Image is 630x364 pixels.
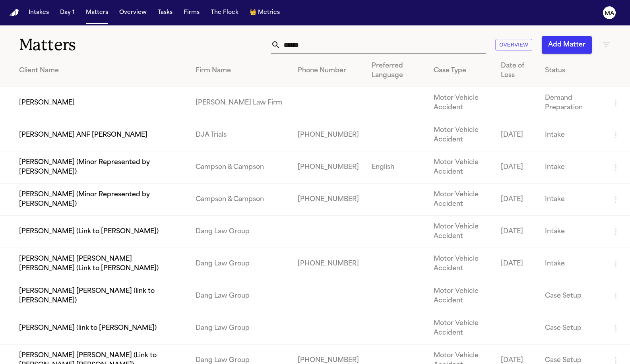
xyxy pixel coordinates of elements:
td: Motor Vehicle Accident [427,216,494,248]
td: Intake [539,184,605,216]
button: Add Matter [542,36,592,54]
button: crownMetrics [246,6,283,20]
button: Overview [116,6,150,20]
td: Motor Vehicle Accident [427,87,494,119]
td: Intake [539,248,605,280]
button: The Flock [207,6,242,20]
td: Dang Law Group [189,312,291,345]
td: Intake [539,216,605,248]
td: [PHONE_NUMBER] [291,151,365,184]
td: [PERSON_NAME] Law Firm [189,87,291,119]
button: Matters [83,6,111,20]
td: Dang Law Group [189,216,291,248]
div: Date of Loss [501,61,532,80]
div: Client Name [19,66,183,76]
td: [DATE] [494,248,539,280]
button: Day 1 [57,6,78,20]
td: Demand Preparation [539,87,605,119]
td: Dang Law Group [189,248,291,280]
td: [DATE] [494,184,539,216]
td: [PHONE_NUMBER] [291,119,365,151]
td: [DATE] [494,216,539,248]
td: [PHONE_NUMBER] [291,248,365,280]
td: [DATE] [494,151,539,184]
button: Firms [180,6,203,20]
td: Motor Vehicle Accident [427,184,494,216]
td: Motor Vehicle Accident [427,248,494,280]
td: English [365,151,427,184]
td: Motor Vehicle Accident [427,151,494,184]
td: [PHONE_NUMBER] [291,184,365,216]
td: Motor Vehicle Accident [427,280,494,312]
div: Case Type [434,66,488,76]
td: Case Setup [539,280,605,312]
button: Tasks [155,6,176,20]
td: Dang Law Group [189,280,291,312]
span: Metrics [258,9,280,17]
h1: Matters [19,35,186,55]
img: Finch Logo [10,9,19,17]
button: Intakes [25,6,52,20]
div: Firm Name [196,66,285,76]
td: Motor Vehicle Accident [427,312,494,345]
td: Intake [539,151,605,184]
td: [DATE] [494,119,539,151]
td: Intake [539,119,605,151]
div: Preferred Language [372,61,421,80]
td: Campson & Campson [189,184,291,216]
td: DJA Trials [189,119,291,151]
td: Case Setup [539,312,605,345]
a: Home [10,9,19,17]
td: Motor Vehicle Accident [427,119,494,151]
td: Campson & Campson [189,151,291,184]
span: crown [250,9,256,17]
div: Status [545,66,598,76]
button: Overview [495,39,532,51]
text: MA [605,11,614,16]
div: Phone Number [298,66,359,76]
